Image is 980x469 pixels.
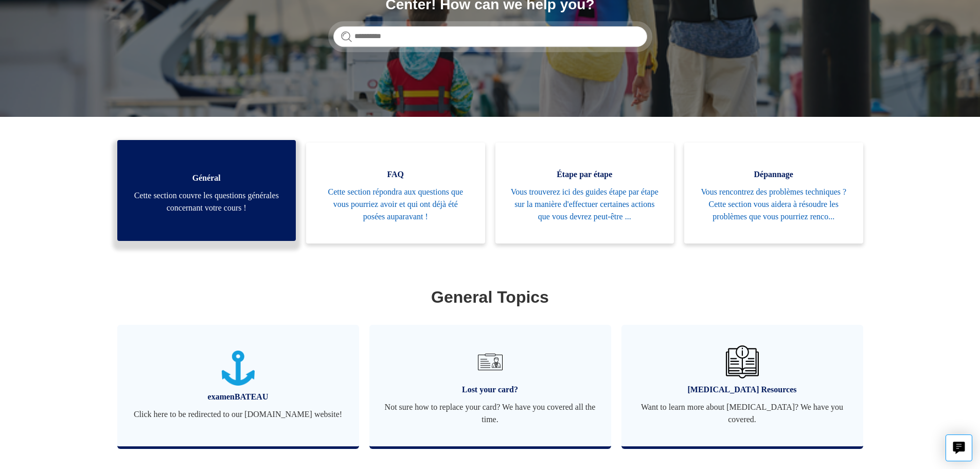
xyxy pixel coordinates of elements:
span: Click here to be redirected to our [DOMAIN_NAME] website! [133,408,344,421]
a: FAQ Cette section répondra aux questions que vous pourriez avoir et qui ont déjà été posées aupar... [306,143,485,244]
span: Vous trouverez ici des guides étape par étape sur la manière d'effectuer certaines actions que vo... [511,186,659,223]
a: Étape par étape Vous trouverez ici des guides étape par étape sur la manière d'effectuer certaine... [495,143,674,244]
button: Live chat [946,435,972,461]
a: Lost your card? Not sure how to replace your card? We have you covered all the time. [369,325,611,446]
img: 01JHREV2E6NG3DHE8VTG8QH796 [726,345,759,378]
a: examenBATEAU Click here to be redirected to our [DOMAIN_NAME] website! [117,325,359,446]
a: [MEDICAL_DATA] Resources Want to learn more about [MEDICAL_DATA]? We have you covered. [621,325,863,446]
span: Dépannage [700,168,848,181]
span: Cette section couvre les questions générales concernant votre cours ! [133,189,281,214]
h1: General Topics [120,285,861,309]
span: Want to learn more about [MEDICAL_DATA]? We have you covered. [637,401,848,426]
span: examenBATEAU [133,391,344,403]
span: [MEDICAL_DATA] Resources [637,384,848,396]
a: Général Cette section couvre les questions générales concernant votre cours ! [117,140,296,241]
a: Dépannage Vous rencontrez des problèmes techniques ? Cette section vous aidera à résoudre les pro... [684,143,863,244]
span: Not sure how to replace your card? We have you covered all the time. [385,401,596,426]
span: Étape par étape [511,168,659,181]
img: 01JTNN85WSQ5FQ6HNXPDSZ7SRA [222,351,255,386]
span: Général [133,172,281,184]
span: Cette section répondra aux questions que vous pourriez avoir et qui ont déjà été posées auparavant ! [322,186,470,223]
span: FAQ [322,168,470,181]
span: Vous rencontrez des problèmes techniques ? Cette section vous aidera à résoudre les problèmes que... [700,186,848,223]
span: Lost your card? [385,384,596,396]
img: 01JRG6G4NA4NJ1BVG8MJM761YH [474,345,507,378]
input: Rechercher [333,26,647,47]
